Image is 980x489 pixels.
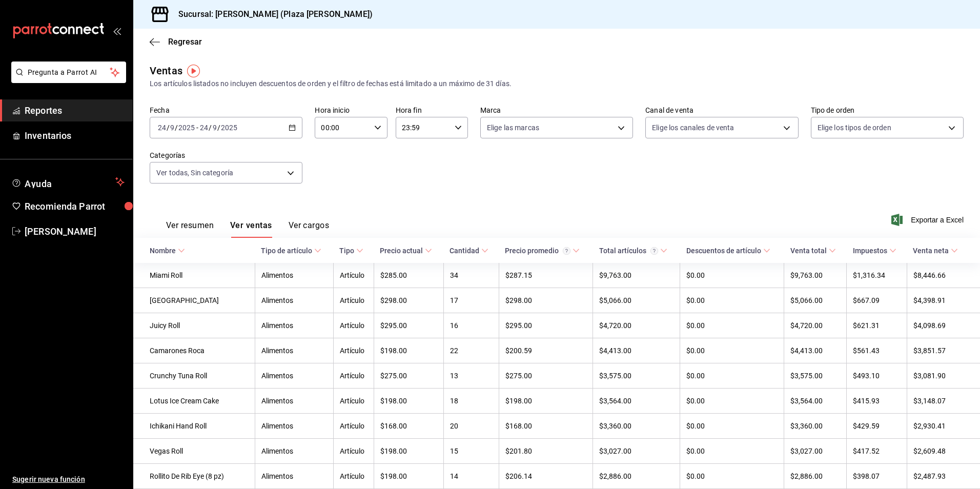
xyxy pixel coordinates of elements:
[599,247,658,255] div: Total artículos
[853,247,896,255] span: Impuestos
[847,263,907,288] td: $1,316.34
[255,263,333,288] td: Alimentos
[790,247,836,255] span: Venta total
[680,288,784,313] td: $0.00
[396,107,468,114] label: Hora fin
[893,214,964,226] button: Exportar a Excel
[157,124,167,132] input: --
[25,225,125,238] span: [PERSON_NAME]
[261,247,312,255] div: Tipo de artículo
[907,439,980,464] td: $2,609.48
[113,27,121,35] button: open_drawer_menu
[374,389,443,414] td: $198.00
[333,338,374,363] td: Artículo
[443,363,499,389] td: 13
[680,389,784,414] td: $0.00
[255,464,333,489] td: Alimentos
[380,247,432,255] span: Precio actual
[907,313,980,338] td: $4,098.69
[907,363,980,389] td: $3,081.90
[847,288,907,313] td: $667.09
[811,107,964,114] label: Tipo de orden
[680,263,784,288] td: $0.00
[784,338,847,363] td: $4,413.00
[450,247,488,255] span: Cantidad
[374,338,443,363] td: $198.00
[680,439,784,464] td: $0.00
[255,363,333,389] td: Alimentos
[255,439,333,464] td: Alimentos
[443,414,499,439] td: 20
[178,124,195,132] input: ----
[907,338,980,363] td: $3,851.57
[333,363,374,389] td: Artículo
[255,338,333,363] td: Alimentos
[784,389,847,414] td: $3,564.00
[907,464,980,489] td: $2,487.93
[150,78,964,89] div: Los artículos listados no incluyen descuentos de orden y el filtro de fechas está limitado a un m...
[686,247,761,255] div: Descuentos de artículo
[443,263,499,288] td: 34
[187,65,200,77] button: Tooltip marker
[170,124,175,132] input: --
[374,313,443,338] td: $295.00
[12,474,125,485] span: Sugerir nueva función
[563,247,570,255] svg: Precio promedio = Total artículos / cantidad
[209,124,212,132] span: /
[315,107,387,114] label: Hora inicio
[499,263,593,288] td: $287.15
[480,107,633,114] label: Marca
[168,37,202,47] span: Regresar
[443,338,499,363] td: 22
[150,63,182,78] div: Ventas
[150,152,302,159] label: Categorías
[913,247,949,255] div: Venta neta
[150,247,185,255] span: Nombre
[784,439,847,464] td: $3,027.00
[593,414,680,439] td: $3,360.00
[166,220,329,238] div: navigation tabs
[25,176,111,188] span: Ayuda
[847,464,907,489] td: $398.07
[170,8,373,21] h3: Sucursal: [PERSON_NAME] (Plaza [PERSON_NAME])
[255,313,333,338] td: Alimentos
[133,389,255,414] td: Lotus Ice Cream Cake
[593,313,680,338] td: $4,720.00
[913,247,958,255] span: Venta neta
[499,288,593,313] td: $298.00
[133,414,255,439] td: Ichikani Hand Roll
[374,363,443,389] td: $275.00
[333,263,374,288] td: Artículo
[593,389,680,414] td: $3,564.00
[28,67,110,78] span: Pregunta a Parrot AI
[847,414,907,439] td: $429.59
[333,464,374,489] td: Artículo
[593,338,680,363] td: $4,413.00
[505,247,580,255] span: Precio promedio
[499,313,593,338] td: $295.00
[150,107,302,114] label: Fecha
[593,363,680,389] td: $3,575.00
[443,288,499,313] td: 17
[499,414,593,439] td: $168.00
[847,338,907,363] td: $561.43
[784,464,847,489] td: $2,886.00
[374,414,443,439] td: $168.00
[374,263,443,288] td: $285.00
[784,414,847,439] td: $3,360.00
[784,288,847,313] td: $5,066.00
[593,439,680,464] td: $3,027.00
[261,247,321,255] span: Tipo de artículo
[133,338,255,363] td: Camarones Roca
[374,439,443,464] td: $198.00
[133,313,255,338] td: Juicy Roll
[333,288,374,313] td: Artículo
[686,247,770,255] span: Descuentos de artículo
[847,389,907,414] td: $415.93
[212,124,217,132] input: --
[680,464,784,489] td: $0.00
[333,414,374,439] td: Artículo
[487,123,539,133] span: Elige las marcas
[499,439,593,464] td: $201.80
[374,288,443,313] td: $298.00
